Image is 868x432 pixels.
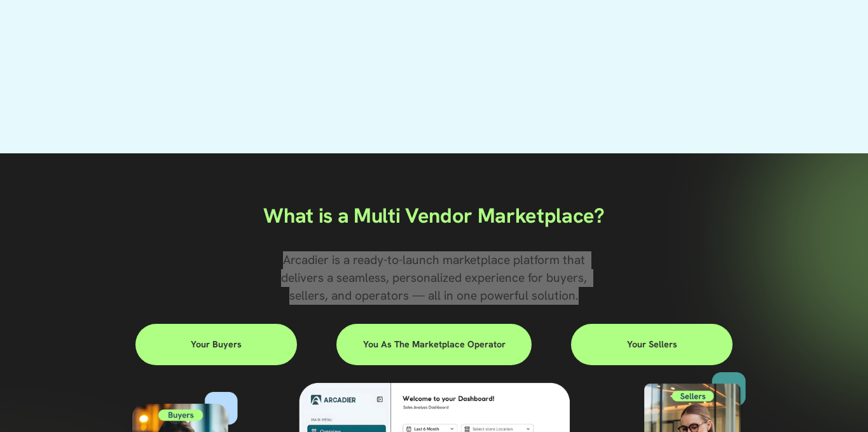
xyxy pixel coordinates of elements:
a: You as the Marketplace Operator [336,324,531,365]
span: Arcadier is a ready-to-launch marketplace platform that delivers a seamless, personalized experie... [281,252,590,303]
iframe: Chat Widget [804,371,868,432]
a: Your Buyers [135,324,297,365]
a: Your Sellers [571,324,733,365]
span: What is a Multi Vendor Marketplace? [263,202,605,229]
